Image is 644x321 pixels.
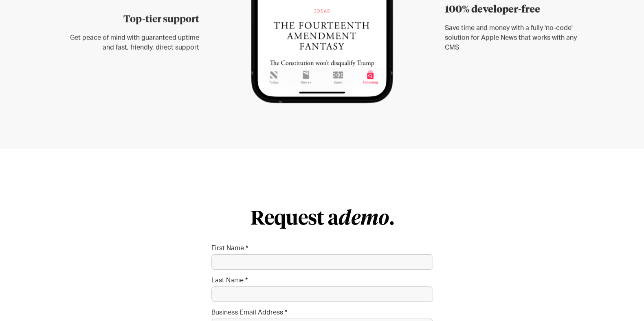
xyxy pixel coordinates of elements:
h3: 100% developer-free [445,3,582,17]
label: First Name * [211,244,433,252]
h3: Top-tier support [62,13,199,27]
label: Last Name * [211,276,433,284]
label: Business Email Address * [211,308,433,317]
p: Get peace of mind with guaranteed uptime and fast, friendly, direct support [62,33,199,52]
p: Save time and money with a fully 'no-code' solution for Apple News that works with any CMS [445,23,582,52]
em: demo [338,210,389,229]
strong: Request a . [250,210,394,229]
